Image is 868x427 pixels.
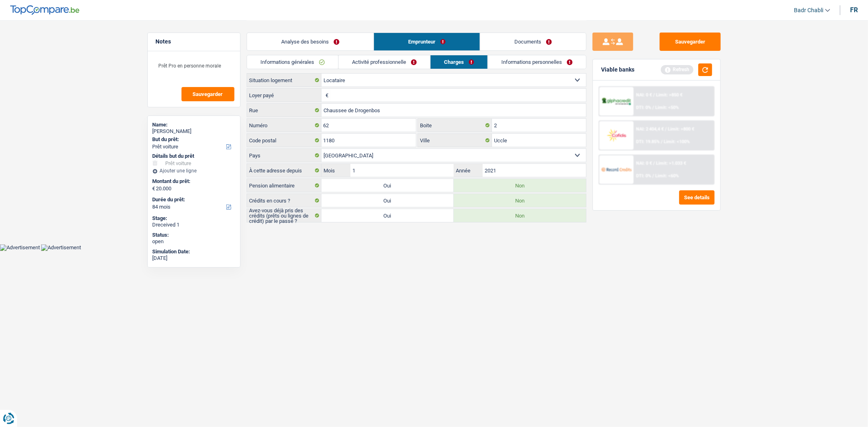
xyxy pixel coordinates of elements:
span: Limit: <50% [655,105,679,110]
div: Ajouter une ligne [153,168,235,174]
span: Badr Chabli [794,7,823,14]
label: Avez-vous déjà pris des crédits (prêts ou lignes de crédit) par le passé ? [247,209,321,222]
a: Informations personnelles [488,55,586,69]
label: Situation logement [247,74,321,87]
label: Pension alimentaire [247,179,321,192]
span: / [652,173,654,179]
span: NAI: 0 € [636,92,652,98]
a: Analyse des besoins [247,33,374,50]
div: Détails but du prêt [153,153,235,159]
span: DTI: 0% [636,105,651,110]
span: NAI: 0 € [636,161,652,166]
a: Informations générales [247,55,338,69]
div: Status: [153,232,235,238]
img: Record Credits [601,162,632,177]
img: Advertisement [41,244,81,251]
label: Oui [321,209,454,222]
span: DTI: 19.85% [636,139,660,144]
div: Simulation Date: [153,248,235,255]
input: AAAA [483,164,586,177]
label: Code postal [247,134,321,147]
label: But du prêt: [153,136,234,143]
div: Stage: [153,215,235,222]
a: Activité professionnelle [339,55,430,69]
label: Ville [418,134,492,147]
h5: Notes [156,38,232,45]
div: [PERSON_NAME] [153,128,235,135]
span: Limit: >1.033 € [656,161,686,166]
label: Année [454,164,483,177]
span: € [321,89,330,102]
label: Durée du prêt: [153,196,234,203]
label: Numéro [247,119,321,132]
div: open [153,238,235,245]
span: Limit: >800 € [668,126,694,132]
label: Non [454,209,586,222]
span: Sauvegarder [193,91,223,97]
label: Non [454,179,586,192]
span: / [661,139,662,144]
label: Mois [321,164,350,177]
label: Non [454,194,586,207]
label: Oui [321,179,454,192]
button: Sauvegarder [181,87,234,101]
label: Boite [418,119,492,132]
div: Dreceived 1 [153,222,235,228]
a: Charges [431,55,488,69]
img: Cofidis [601,128,632,143]
a: Badr Chabli [787,4,830,17]
label: Rue [247,104,321,117]
img: TopCompare Logo [10,5,79,15]
img: AlphaCredit [601,97,632,106]
input: MM [350,164,453,177]
button: Sauvegarder [660,33,721,51]
span: Limit: <60% [655,173,679,179]
label: À cette adresse depuis [247,164,321,177]
span: NAI: 2 404,4 € [636,126,664,132]
label: Montant du prêt: [153,178,234,185]
div: Viable banks [601,66,634,73]
label: Pays [247,149,321,162]
a: Emprunteur [374,33,480,50]
div: Refresh [661,65,693,74]
span: Limit: >850 € [656,92,682,98]
label: Crédits en cours ? [247,194,321,207]
span: / [653,92,655,98]
div: Name: [153,122,235,128]
span: € [153,185,155,192]
div: fr [850,6,858,14]
span: DTI: 0% [636,173,651,179]
span: Limit: <100% [664,139,690,144]
a: Documents [480,33,586,50]
div: [DATE] [153,255,235,261]
label: Oui [321,194,454,207]
button: See details [679,190,715,205]
span: / [665,126,667,132]
label: Loyer payé [247,89,321,102]
span: / [652,105,654,110]
span: / [653,161,655,166]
